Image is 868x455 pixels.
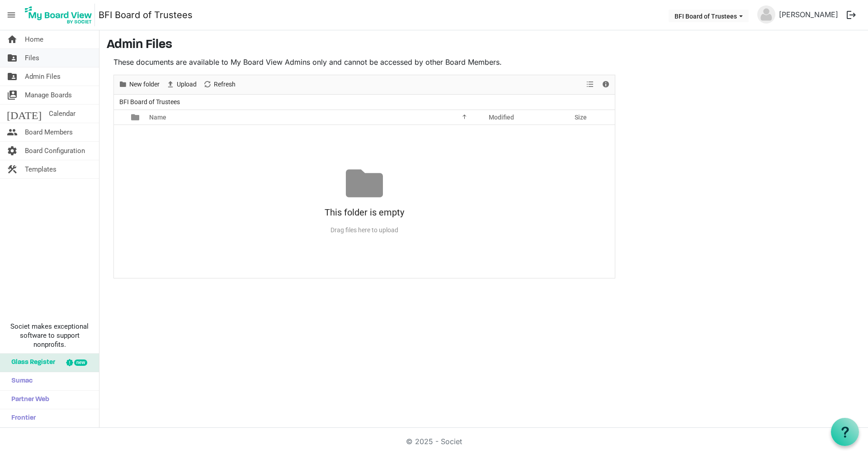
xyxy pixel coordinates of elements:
span: Name [149,114,166,121]
span: Refresh [213,79,236,90]
div: Details [598,75,613,94]
span: people [7,123,18,141]
span: Glass Register [7,354,55,372]
span: Board Members [25,123,73,141]
span: Templates [25,160,57,178]
button: View dropdownbutton [585,79,595,90]
button: BFI Board of Trustees dropdownbutton [669,10,749,22]
span: Admin Files [25,67,61,86]
span: Sumac [7,372,33,390]
a: © 2025 - Societ [406,437,462,446]
div: New folder [115,75,163,94]
span: Societ makes exceptional software to support nonprofits. [4,322,95,349]
img: no-profile-picture.svg [757,5,775,24]
span: [DATE] [7,105,42,123]
button: Refresh [202,79,237,90]
span: Board Configuration [25,142,85,160]
span: Manage Boards [25,86,72,104]
button: New folder [117,79,161,90]
span: Upload [176,79,198,90]
button: Details [600,79,612,90]
span: Calendar [49,105,75,123]
span: settings [7,142,18,160]
span: Home [25,30,43,48]
span: construction [7,160,18,178]
span: Modified [489,114,514,121]
div: This folder is empty [114,202,615,223]
span: switch_account [7,86,18,104]
span: folder_shared [7,49,18,67]
span: menu [3,6,20,24]
div: new [74,359,87,366]
div: Upload [163,75,200,94]
p: These documents are available to My Board View Admins only and cannot be accessed by other Board ... [113,57,615,67]
div: View [583,75,598,94]
span: Partner Web [7,391,49,409]
span: BFI Board of Trustees [118,96,182,108]
button: Upload [165,79,198,90]
a: [PERSON_NAME] [775,5,842,24]
span: folder_shared [7,67,18,86]
a: BFI Board of Trustees [99,6,193,24]
span: home [7,30,18,48]
span: Files [25,49,39,67]
button: logout [842,5,861,24]
span: Frontier [7,409,36,427]
span: New folder [128,79,160,90]
img: My Board View Logo [22,4,95,26]
h3: Admin Files [107,38,861,53]
a: My Board View Logo [22,4,99,26]
div: Drag files here to upload [114,223,615,238]
div: Refresh [200,75,239,94]
span: Size [575,114,587,121]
